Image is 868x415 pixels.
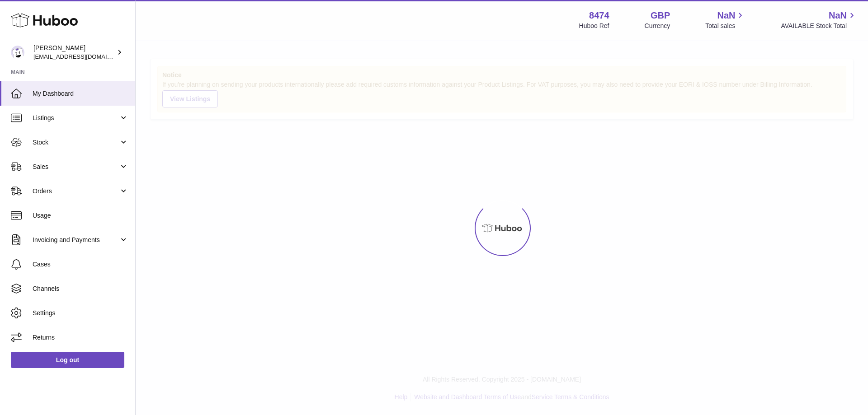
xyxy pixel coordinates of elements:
[33,236,119,244] span: Invoicing and Payments
[645,22,670,30] div: Currency
[33,187,119,196] span: Orders
[33,114,119,122] span: Listings
[33,44,115,61] div: [PERSON_NAME]
[11,352,124,368] a: Log out
[33,138,119,147] span: Stock
[33,211,128,220] span: Usage
[705,9,745,30] a: NaN Total sales
[33,333,128,342] span: Returns
[705,22,745,30] span: Total sales
[33,260,128,269] span: Cases
[11,46,24,59] img: internalAdmin-8474@internal.huboo.com
[33,53,133,60] span: [EMAIL_ADDRESS][DOMAIN_NAME]
[589,9,609,22] strong: 8474
[651,9,670,22] strong: GBP
[781,22,857,30] span: AVAILABLE Stock Total
[579,22,609,30] div: Huboo Ref
[33,309,128,317] span: Settings
[33,89,128,98] span: My Dashboard
[33,163,119,171] span: Sales
[717,9,735,22] span: NaN
[829,9,847,22] span: NaN
[33,284,128,293] span: Channels
[781,9,857,30] a: NaN AVAILABLE Stock Total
